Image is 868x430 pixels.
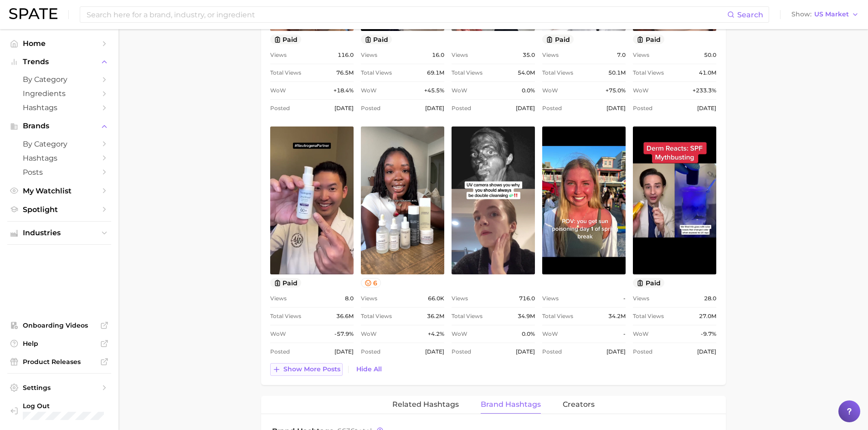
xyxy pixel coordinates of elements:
[518,67,535,78] span: 54.0m
[270,329,286,339] span: WoW
[392,400,459,409] span: Related Hashtags
[542,35,574,44] button: paid
[452,50,468,61] span: Views
[523,50,535,61] span: 35.0
[623,293,626,304] span: -
[23,154,96,162] span: Hashtags
[633,293,649,304] span: Views
[334,329,354,339] span: -57.9%
[7,101,111,115] a: Hashtags
[522,329,535,339] span: 0.0%
[356,365,382,373] span: Hide All
[704,50,716,61] span: 50.0
[23,205,96,214] span: Spotlight
[270,346,290,357] span: Posted
[608,311,626,322] span: 34.2m
[270,50,287,61] span: Views
[7,337,111,350] a: Help
[23,187,96,195] span: My Watchlist
[361,85,377,96] span: WoW
[361,311,392,322] span: Total Views
[425,103,444,114] span: [DATE]
[424,85,444,96] span: +45.5%
[334,85,354,96] span: +18.4%
[481,400,541,409] span: Brand Hashtags
[542,311,573,322] span: Total Views
[452,103,471,114] span: Posted
[334,346,354,357] span: [DATE]
[699,311,716,322] span: 27.0m
[7,137,111,151] a: by Category
[697,103,716,114] span: [DATE]
[701,329,716,339] span: -9.7%
[7,151,111,165] a: Hashtags
[7,36,111,51] a: Home
[270,311,301,322] span: Total Views
[345,293,354,304] span: 8.0
[542,67,573,78] span: Total Views
[7,55,111,69] button: Trends
[633,346,652,357] span: Posted
[23,358,96,366] span: Product Releases
[699,67,716,78] span: 41.0m
[270,35,302,44] button: paid
[542,329,558,339] span: WoW
[361,50,377,61] span: Views
[432,50,444,61] span: 16.0
[791,12,812,17] span: Show
[270,278,302,288] button: paid
[693,85,716,96] span: +233.3%
[270,85,286,96] span: WoW
[23,122,96,130] span: Brands
[338,50,354,61] span: 116.0
[452,293,468,304] span: Views
[270,293,287,304] span: Views
[23,140,96,148] span: by Category
[452,311,483,322] span: Total Views
[23,89,96,98] span: Ingredients
[519,293,535,304] span: 716.0
[283,365,340,373] span: Show more posts
[9,8,57,19] img: SPATE
[23,384,96,392] span: Settings
[606,103,626,114] span: [DATE]
[7,226,111,240] button: Industries
[23,321,96,329] span: Onboarding Videos
[633,67,664,78] span: Total Views
[608,67,626,78] span: 50.1m
[542,293,559,304] span: Views
[361,329,377,339] span: WoW
[425,346,444,357] span: [DATE]
[542,50,559,61] span: Views
[23,402,104,410] span: Log Out
[270,363,343,376] button: Show more posts
[354,363,384,375] button: Hide All
[737,10,763,19] span: Search
[633,50,649,61] span: Views
[7,319,111,332] a: Onboarding Videos
[542,85,558,96] span: WoW
[23,103,96,112] span: Hashtags
[633,329,649,339] span: WoW
[361,278,381,288] button: 6
[7,202,111,217] a: Spotlight
[7,165,111,179] a: Posts
[563,400,595,409] span: Creators
[23,168,96,177] span: Posts
[814,12,849,17] span: US Market
[428,293,444,304] span: 66.0k
[633,311,664,322] span: Total Views
[361,67,392,78] span: Total Views
[633,278,664,288] button: paid
[86,7,727,22] input: Search here for a brand, industry, or ingredient
[7,399,111,423] a: Log out. Currently logged in with e-mail marmoren@estee.com.
[522,85,535,96] span: 0.0%
[7,86,111,101] a: Ingredients
[704,293,716,304] span: 28.0
[427,311,444,322] span: 36.2m
[7,355,111,369] a: Product Releases
[697,346,716,357] span: [DATE]
[23,75,96,84] span: by Category
[336,67,354,78] span: 76.5m
[23,39,96,48] span: Home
